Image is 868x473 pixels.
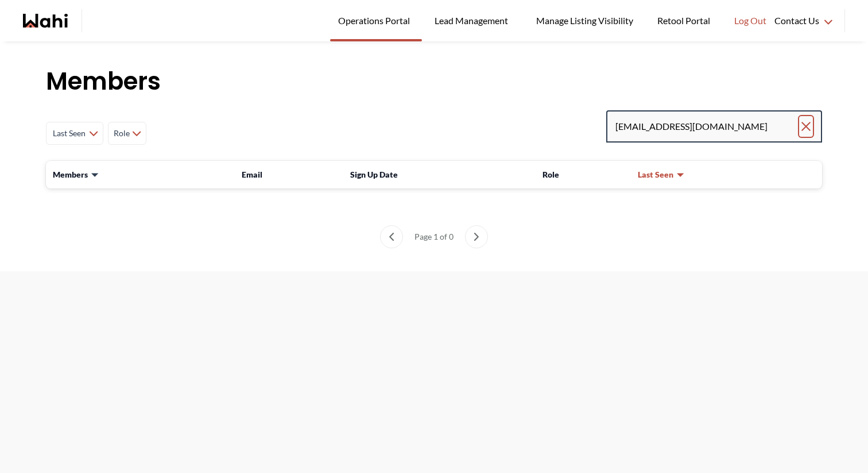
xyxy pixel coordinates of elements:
span: Sign Up Date [350,170,398,179]
div: Page 1 of 0 [410,225,458,248]
span: Role [113,123,130,144]
span: Last Seen [51,123,87,144]
span: Manage Listing Visibility [533,13,637,28]
span: Email [242,170,262,179]
span: Lead Management [435,13,512,28]
span: Last Seen [638,169,673,180]
button: Members [53,169,99,180]
span: Log Out [734,13,766,28]
button: Clear search [799,116,813,137]
button: Last Seen [638,169,685,180]
button: previous page [380,225,403,248]
span: Retool Portal [657,13,714,28]
span: Role [542,170,559,179]
span: Members [53,169,88,180]
span: Operations Portal [338,13,414,28]
input: Search input [615,116,799,137]
nav: Members List pagination [46,225,822,248]
button: next page [465,225,488,248]
a: Wahi homepage [23,14,68,28]
h1: Members [46,64,822,99]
